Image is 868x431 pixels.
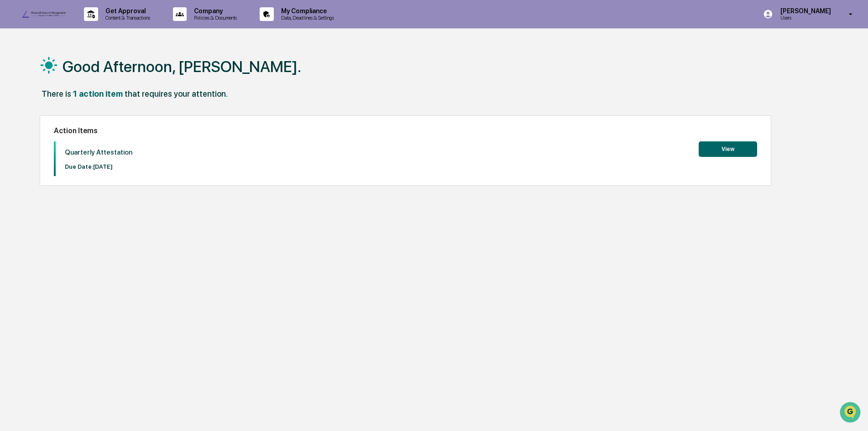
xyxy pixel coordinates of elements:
p: My Compliance [274,7,339,15]
h1: Good Afternoon, [PERSON_NAME]. [63,57,301,76]
p: Quarterly Attestation [65,148,132,156]
div: We're available if you need us! [31,79,115,86]
button: View [699,141,757,157]
div: There is [42,89,71,99]
span: Attestations [75,115,113,124]
h2: Action Items [54,126,757,135]
p: Get Approval [98,7,155,15]
span: Data Lookup [18,132,58,141]
a: Powered byPylon [64,154,110,161]
p: [PERSON_NAME] [773,7,836,15]
div: 1 action item [73,89,123,99]
p: Policies & Documents [187,15,241,21]
div: 🗄️ [66,116,73,123]
span: Pylon [91,155,110,161]
div: 🔎 [9,133,16,140]
p: Users [773,15,836,21]
a: View [699,144,757,153]
iframe: Open customer support [839,401,863,426]
p: How can we help? [9,19,166,34]
a: 🗄️Attestations [63,111,117,128]
p: Data, Deadlines & Settings [274,15,339,21]
div: Start new chat [31,70,150,79]
img: 1746055101610-c473b297-6a78-478c-a979-82029cc54cd1 [9,70,26,86]
a: 🖐️Preclearance [5,111,63,128]
span: Preclearance [18,115,59,124]
a: 🔎Data Lookup [5,129,61,145]
button: Start new chat [155,73,166,83]
img: logo [22,10,66,18]
p: Due Date: [DATE] [65,163,132,170]
div: that requires your attention. [125,89,228,99]
p: Content & Transactions [98,15,155,21]
div: 🖐️ [9,116,16,123]
p: Company [187,7,241,15]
